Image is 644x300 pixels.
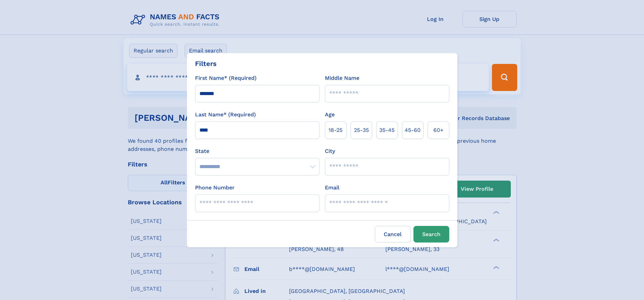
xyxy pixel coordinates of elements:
[325,147,335,155] label: City
[195,59,217,69] div: Filters
[433,126,444,134] span: 60+
[354,126,369,134] span: 25‑35
[413,226,449,243] button: Search
[195,184,235,192] label: Phone Number
[325,74,359,82] label: Middle Name
[195,74,257,82] label: First Name* (Required)
[329,126,342,134] span: 18‑25
[195,147,319,155] label: State
[379,126,395,134] span: 35‑45
[195,111,256,119] label: Last Name* (Required)
[375,226,411,243] label: Cancel
[325,184,339,192] label: Email
[325,111,335,119] label: Age
[405,126,421,134] span: 45‑60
